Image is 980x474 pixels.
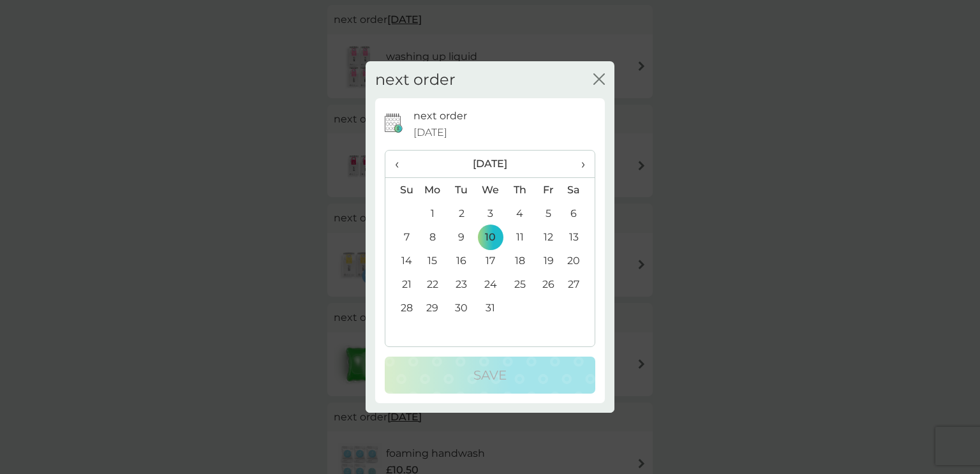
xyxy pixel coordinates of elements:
[447,202,476,225] td: 2
[418,178,447,202] th: Mo
[505,272,534,296] td: 25
[534,178,563,202] th: Fr
[395,151,408,177] span: ‹
[418,296,447,320] td: 29
[476,249,505,272] td: 17
[447,296,476,320] td: 30
[505,202,534,225] td: 4
[413,124,447,141] span: [DATE]
[473,365,507,385] p: Save
[534,225,563,249] td: 12
[476,225,505,249] td: 10
[505,225,534,249] td: 11
[563,249,595,272] td: 20
[447,272,476,296] td: 23
[563,178,595,202] th: Sa
[418,202,447,225] td: 1
[385,178,418,202] th: Su
[476,296,505,320] td: 31
[447,249,476,272] td: 16
[385,296,418,320] td: 28
[375,71,456,89] h2: next order
[505,249,534,272] td: 18
[418,249,447,272] td: 15
[447,178,476,202] th: Tu
[418,225,447,249] td: 8
[593,73,605,87] button: close
[476,202,505,225] td: 3
[563,225,595,249] td: 13
[418,272,447,296] td: 22
[418,151,563,178] th: [DATE]
[534,272,563,296] td: 26
[385,225,418,249] td: 7
[476,178,505,202] th: We
[534,202,563,225] td: 5
[385,272,418,296] td: 21
[385,357,595,394] button: Save
[534,249,563,272] td: 19
[572,151,585,177] span: ›
[413,108,467,124] p: next order
[505,178,534,202] th: Th
[563,272,595,296] td: 27
[447,225,476,249] td: 9
[563,202,595,225] td: 6
[476,272,505,296] td: 24
[385,249,418,272] td: 14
